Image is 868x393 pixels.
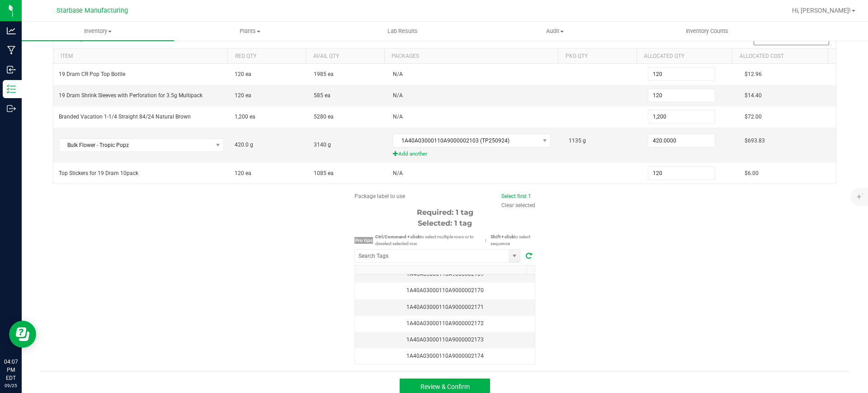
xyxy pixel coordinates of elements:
span: to select multiple rows or to deselect selected row [375,234,474,246]
span: N/A [393,114,403,120]
span: 19 Dram CR Pop Top Bottle [59,71,125,77]
span: Review & Confirm [420,383,470,390]
div: 1A40A03000110A9000002169 [360,270,529,279]
span: 1085 ea [314,170,334,176]
a: Inventory Counts [631,22,783,41]
input: NO DATA FOUND [355,250,509,262]
span: N/A [393,92,403,99]
th: Item [53,49,227,64]
span: Audit [479,27,631,35]
a: Inventory [22,22,174,41]
span: $72.00 [745,114,762,120]
a: Select first 1 [501,193,531,199]
p: 04:07 PM EDT [4,358,18,382]
span: N/A [393,71,403,77]
th: Pkg Qty [558,49,636,64]
span: | [481,237,491,244]
div: 1A40A03000110A9000002173 [360,336,529,344]
span: 1135 g [569,137,586,144]
span: $6.00 [745,170,759,176]
th: Allocated Qty [637,49,732,64]
span: 120 ea [235,92,251,99]
a: Clear selected [501,202,535,208]
strong: Shift + click [491,234,514,239]
span: Refresh tags [523,251,535,261]
span: to select sequence [491,234,530,246]
inline-svg: Inventory [7,85,16,94]
span: $693.83 [745,137,765,144]
th: Req Qty [227,49,306,64]
span: 120 ea [235,170,251,176]
span: $14.40 [745,92,762,99]
span: 1985 ea [314,71,334,77]
span: 19 Dram Shrink Sleeves with Perforation for 3.5g Multipack [59,92,203,99]
div: 1A40A03000110A9000002172 [360,319,529,328]
inline-svg: Manufacturing [7,46,16,55]
span: Bulk Flower - Tropic Popz [59,139,212,152]
span: 420.0 g [235,142,253,148]
div: Required: 1 tag [354,207,535,218]
a: Audit [479,22,631,41]
span: Plants [175,27,326,35]
span: Package label to use [354,193,405,199]
span: Inventory Counts [674,27,741,35]
div: 1A40A03000110A9000002170 [360,286,529,295]
span: Add another [393,150,558,158]
span: Lab Results [375,27,430,35]
span: $12.96 [745,71,762,77]
iframe: Resource center [9,321,36,348]
inline-svg: Analytics [7,26,16,35]
span: 585 ea [314,92,330,99]
div: 1A40A03000110A9000002174 [360,352,529,360]
inline-svg: Outbound [7,104,16,113]
a: Lab Results [326,22,479,41]
th: Allocated Cost [732,49,828,64]
th: Avail Qty [306,49,384,64]
span: Inventory [22,27,174,35]
span: 1,200 ea [235,114,255,120]
span: Branded Vacation 1-1/4 Straight 84/24 Natural Brown [59,114,191,120]
span: Top Stickers for 19 Dram 10pack [59,170,138,176]
div: 1A40A03000110A9000002171 [360,303,529,312]
span: 5280 ea [314,114,334,120]
th: Packages [384,49,558,64]
span: 1A40A03000110A9000002103 (TP250924) [393,134,539,147]
span: Starbase Manufacturing [57,7,128,14]
span: Hi, [PERSON_NAME]! [792,7,851,14]
p: 09/25 [4,382,18,389]
a: Plants [174,22,326,41]
span: Pro tips [354,237,373,244]
strong: Ctrl/Command + click [375,234,420,239]
span: N/A [393,170,403,176]
span: 3140 g [314,142,331,148]
inline-svg: Inbound [7,65,16,74]
span: 120 ea [235,71,251,77]
div: Selected: 1 tag [354,218,535,229]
